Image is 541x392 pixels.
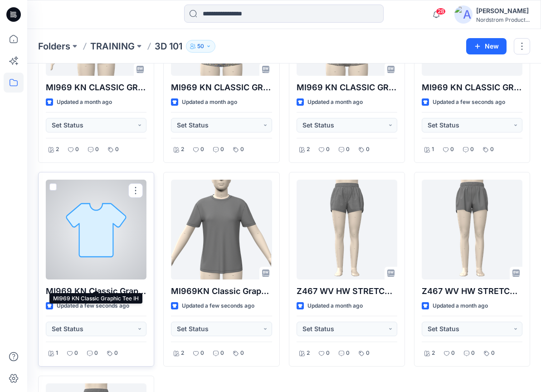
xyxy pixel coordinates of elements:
div: [PERSON_NAME] [476,5,530,16]
button: 50 [186,40,215,53]
p: 0 [366,348,370,358]
p: 0 [346,145,350,154]
p: 0 [451,348,455,358]
p: 0 [95,145,99,154]
p: 0 [115,145,119,154]
p: MI969 KN CLASSIC GRAPHIC TEE [46,81,146,94]
p: 0 [326,145,330,154]
p: 2 [307,145,310,154]
p: 0 [471,348,475,358]
p: 2 [432,348,435,358]
p: MI969 KN CLASSIC GRAPHIC TEE [297,81,397,94]
p: 3D 101 [155,40,182,53]
p: 0 [94,348,98,358]
p: 0 [114,348,118,358]
a: Folders [38,40,70,53]
a: MI969 KN Classic Graphic Tee IH [46,180,146,279]
p: 2 [181,145,184,154]
p: 0 [491,348,495,358]
p: 1 [56,348,58,358]
p: 0 [450,145,454,154]
p: 0 [326,348,330,358]
p: Z467 WV HW STRETCH PO SHORT [422,285,522,298]
a: MI969KN Classic Graphic Tee CB [171,180,272,279]
p: Updated a few seconds ago [182,301,254,311]
span: 28 [436,8,446,15]
a: TRAINING [90,40,135,53]
p: 0 [74,348,78,358]
p: Z467 WV HW STRETCH P-O SHORT [297,285,397,298]
p: 0 [220,348,224,358]
p: MI969 KN CLASSIC GRAPHIC TEE [171,81,272,94]
p: Updated a month ago [182,98,237,107]
p: Updated a month ago [307,301,363,311]
p: 50 [197,41,204,51]
p: Updated a month ago [433,301,488,311]
p: MI969 KN CLASSIC GRAPHIC TEE CS [422,81,522,94]
p: 0 [220,145,224,154]
p: 0 [240,145,244,154]
p: 2 [181,348,184,358]
div: Nordstrom Product... [476,16,530,23]
button: New [466,38,507,54]
p: 2 [56,145,59,154]
p: 0 [366,145,370,154]
p: 0 [75,145,79,154]
a: Z467 WV HW STRETCH P-O SHORT [297,180,397,279]
p: Updated a few seconds ago [433,98,505,107]
p: 0 [470,145,474,154]
img: avatar [454,5,473,24]
p: 0 [490,145,494,154]
p: Updated a month ago [307,98,363,107]
p: 0 [200,348,204,358]
p: MI969 KN Classic Graphic Tee IH [46,285,146,298]
p: 0 [200,145,204,154]
p: 1 [432,145,434,154]
p: 2 [307,348,310,358]
p: Updated a month ago [57,98,112,107]
a: Z467 WV HW STRETCH PO SHORT [422,180,522,279]
p: MI969KN Classic Graphic Tee CB [171,285,272,298]
p: 0 [346,348,350,358]
p: Updated a few seconds ago [57,301,129,311]
p: 0 [240,348,244,358]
